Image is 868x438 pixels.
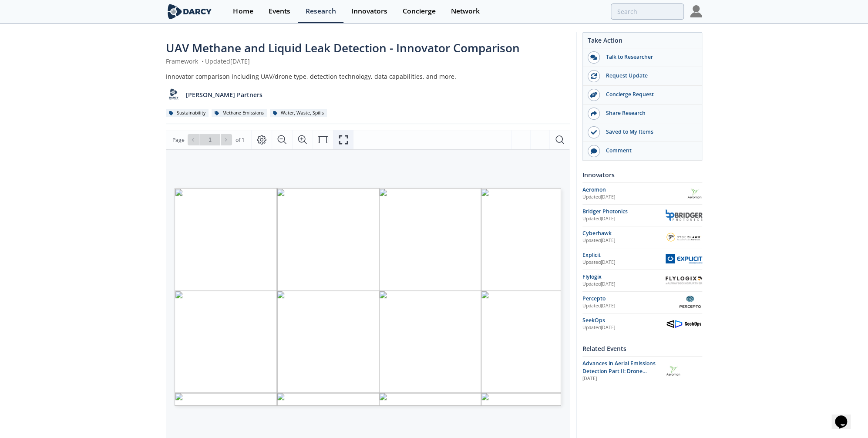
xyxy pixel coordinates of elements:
div: Talk to Researcher [600,53,697,61]
img: Cyberhawk [666,232,702,242]
img: Aeromon [687,186,702,201]
div: Updated [DATE] [582,281,666,288]
div: Share Research [600,109,697,117]
div: Innovators [351,8,387,15]
div: Events [268,8,290,15]
a: Advances in Aerial Emissions Detection Part II: Drone Innovations [DATE] Aeromon [582,360,702,383]
div: Comment [600,147,697,155]
img: Percepto [678,295,702,310]
a: Aeromon Updated[DATE] Aeromon [582,186,702,201]
div: Innovator comparison including UAV/drone type, detection technology, data capabilities, and more. [166,72,570,81]
div: Updated [DATE] [582,259,666,266]
img: Profile [690,5,702,17]
a: Percepto Updated[DATE] Percepto [582,295,702,310]
div: Cyberhawk [582,229,666,237]
a: Flylogix Updated[DATE] Flylogix [582,273,702,288]
div: Explicit [582,251,666,259]
a: SeekOps Updated[DATE] SeekOps [582,317,702,332]
div: SeekOps [582,317,666,324]
div: [DATE] [582,375,659,382]
div: Aeromon [582,186,687,194]
div: Research [305,8,336,15]
span: UAV Methane and Liquid Leak Detection - Innovator Comparison [166,40,520,56]
div: Updated [DATE] [582,237,666,244]
a: Bridger Photonics Updated[DATE] Bridger Photonics [582,208,702,223]
img: Bridger Photonics [666,209,702,220]
span: • [200,57,205,65]
div: Percepto [582,295,678,303]
img: Aeromon [666,363,681,378]
div: Bridger Photonics [582,208,666,216]
p: [PERSON_NAME] Partners [186,90,262,99]
div: Updated [DATE] [582,216,666,222]
div: Take Action [583,36,702,48]
div: Flylogix [582,273,666,281]
div: Updated [DATE] [582,324,666,331]
div: Request Update [600,72,697,80]
div: Concierge Request [600,91,697,98]
div: Updated [DATE] [582,194,687,201]
div: Methane Emissions [212,109,267,117]
iframe: chat widget [831,403,859,429]
a: Cyberhawk Updated[DATE] Cyberhawk [582,229,702,245]
div: Network [451,8,479,15]
div: Saved to My Items [600,128,697,136]
div: Water, Waste, Spills [270,109,327,117]
div: Framework Updated [DATE] [166,57,570,66]
div: Updated [DATE] [582,303,678,310]
img: SeekOps [666,319,702,329]
div: Sustainability [166,109,209,117]
a: Explicit Updated[DATE] Explicit [582,251,702,266]
div: Home [233,8,253,15]
img: logo-wide.svg [166,4,213,19]
div: Related Events [582,341,702,356]
img: Explicit [666,254,702,263]
div: Innovators [582,167,702,182]
img: Flylogix [666,276,702,284]
div: Concierge [402,8,435,15]
span: Advances in Aerial Emissions Detection Part II: Drone Innovations [582,360,656,383]
input: Advanced Search [611,3,684,20]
